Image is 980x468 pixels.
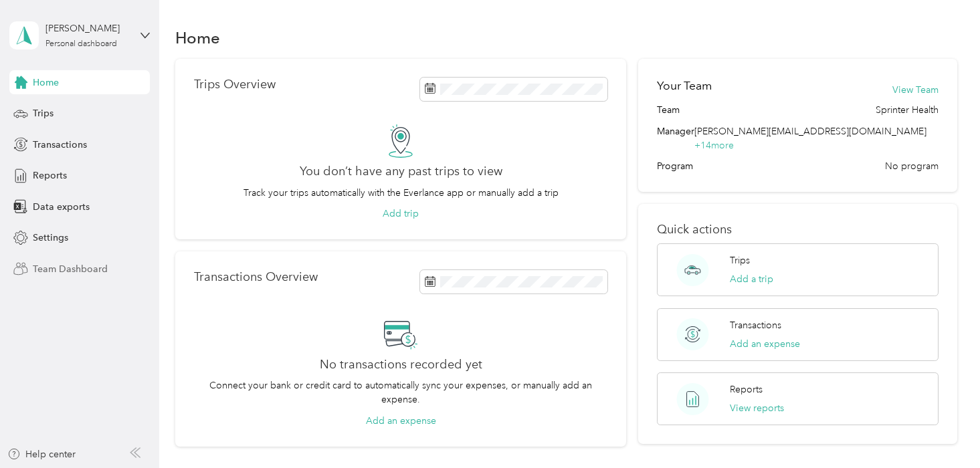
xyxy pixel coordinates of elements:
[730,337,800,351] button: Add an expense
[33,106,54,120] span: Trips
[33,200,90,214] span: Data exports
[383,207,419,221] button: Add trip
[657,159,693,173] span: Program
[300,164,502,179] h2: You don’t have any past trips to view
[876,103,939,117] span: Sprinter Health
[905,393,980,468] iframe: Everlance-gr Chat Button Frame
[33,168,67,183] span: Reports
[657,223,939,237] p: Quick actions
[885,159,939,173] span: No program
[366,414,436,428] button: Add an expense
[694,140,734,151] span: + 14 more
[33,231,68,245] span: Settings
[730,401,784,415] button: View reports
[33,76,59,90] span: Home
[892,83,939,97] button: View Team
[730,253,750,267] p: Trips
[194,270,318,284] p: Transactions Overview
[657,124,694,152] span: Manager
[694,126,926,137] span: [PERSON_NAME][EMAIL_ADDRESS][DOMAIN_NAME]
[730,382,763,396] p: Reports
[194,378,607,406] p: Connect your bank or credit card to automatically sync your expenses, or manually add an expense.
[730,272,773,286] button: Add a trip
[657,78,712,94] h2: Your Team
[33,138,87,152] span: Transactions
[45,21,129,35] div: [PERSON_NAME]
[243,186,559,200] p: Track your trips automatically with the Everlance app or manually add a trip
[45,40,117,48] div: Personal dashboard
[175,31,220,45] h1: Home
[7,447,76,461] button: Help center
[194,78,276,92] p: Trips Overview
[320,358,482,372] h2: No transactions recorded yet
[657,103,680,117] span: Team
[33,262,108,276] span: Team Dashboard
[730,318,781,332] p: Transactions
